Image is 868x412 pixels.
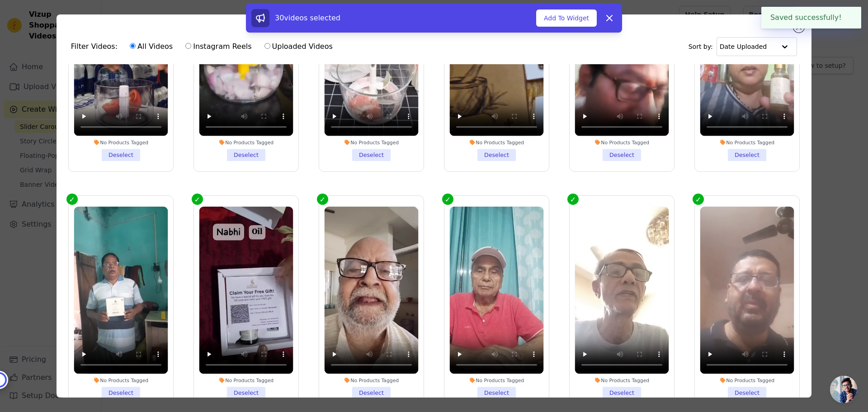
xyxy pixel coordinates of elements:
div: No Products Tagged [450,377,544,384]
div: No Products Tagged [199,377,293,384]
label: All Videos [129,41,173,52]
label: Uploaded Videos [264,41,333,52]
div: No Products Tagged [324,139,418,145]
span: 30 videos selected [275,14,340,22]
div: No Products Tagged [700,139,794,145]
label: Instagram Reels [185,41,252,52]
div: Saved successfully! [761,7,861,28]
div: Sort by: [689,37,797,56]
div: No Products Tagged [74,139,168,145]
button: Add To Widget [536,9,597,27]
div: Filter Videos: [71,36,338,57]
div: No Products Tagged [324,377,418,384]
button: Close [842,12,852,23]
div: No Products Tagged [575,139,669,145]
div: No Products Tagged [700,377,794,384]
div: No Products Tagged [575,377,669,384]
div: No Products Tagged [74,377,168,384]
div: No Products Tagged [199,139,293,145]
div: No Products Tagged [450,139,544,145]
a: Open chat [830,376,857,403]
